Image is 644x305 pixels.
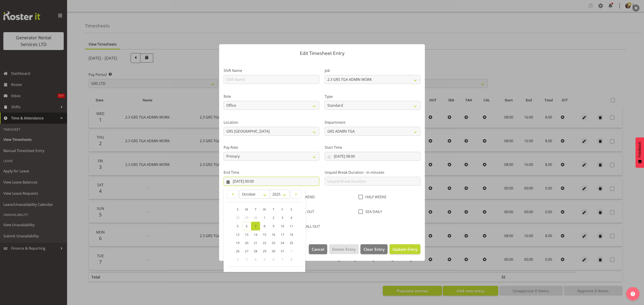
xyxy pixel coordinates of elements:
input: Click to select... [224,177,319,186]
span: 8 [290,257,292,261]
a: 22 [260,239,269,247]
a: 12 [233,230,242,239]
span: 9 [273,224,274,228]
input: Shift Name [224,75,319,84]
a: 31 [278,247,287,255]
a: 9 [269,222,278,230]
button: Cancel [309,244,327,254]
label: Department [325,120,420,125]
span: 16 [272,232,275,237]
p: Edit Timesheet Entry [224,51,420,56]
span: Update Entry [392,247,417,252]
a: 17 [278,230,287,239]
label: Unpaid Break Duration - in minutes [325,170,420,175]
span: 8 [264,224,265,228]
span: M [245,207,248,211]
span: 25 [290,241,293,245]
span: 24 [281,241,284,245]
span: 30 [272,249,275,253]
a: 11 [287,222,296,230]
span: 3 [246,257,248,261]
a: 20 [242,239,251,247]
span: 23 [272,241,275,245]
span: 19 [236,241,239,245]
span: 15 [263,232,266,237]
span: 27 [245,249,248,253]
span: 29 [263,249,266,253]
label: Job [325,68,420,73]
span: 4 [290,215,292,220]
button: Feedback - Show survey [636,137,644,168]
span: 7 [282,257,283,261]
span: 20 [245,241,248,245]
span: F [282,207,283,211]
button: Clear Entry [360,244,387,254]
span: S [290,207,292,211]
input: Unpaid Break Duration [325,177,420,186]
a: 28 [251,247,260,255]
a: 29 [260,247,269,255]
a: 3 [278,213,287,222]
span: 14 [254,232,257,237]
label: Start Time [325,145,420,150]
a: 10 [278,222,287,230]
span: 13 [245,232,248,237]
span: T [273,207,274,211]
span: S [237,207,239,211]
span: 31 [281,249,284,253]
a: 27 [242,247,251,255]
a: 6 [242,222,251,230]
span: 26 [236,249,239,253]
a: 8 [260,222,269,230]
span: 7 [255,224,256,228]
span: T [255,207,256,211]
span: 5 [237,224,239,228]
a: 19 [233,239,242,247]
span: 22 [263,241,266,245]
a: 7 [251,222,260,230]
span: Clear Entry [364,246,385,252]
span: 2 [237,257,239,261]
a: 2 [269,213,278,222]
span: 2 [273,215,274,220]
label: Shift Name [224,68,319,73]
span: UP CALL OUT [295,224,320,229]
span: 18 [290,232,293,237]
span: 28 [236,215,239,220]
span: 30 [254,215,257,220]
img: help-xxl-2.png [631,292,635,296]
a: 18 [287,230,296,239]
a: 5 [233,222,242,230]
span: 6 [246,224,248,228]
a: 30 [269,247,278,255]
a: 24 [278,239,287,247]
input: Click to select... [325,152,420,161]
span: 6 [273,257,274,261]
span: 28 [254,249,257,253]
span: 1 [290,249,292,253]
span: Feedback [638,142,642,157]
span: 3 [282,215,283,220]
a: 21 [251,239,260,247]
a: 13 [242,230,251,239]
label: Location [224,120,319,125]
span: 29 [245,215,248,220]
a: 16 [269,230,278,239]
a: 26 [233,247,242,255]
span: 5 [264,257,265,261]
span: 17 [281,232,284,237]
span: 12 [236,232,239,237]
label: Pay Rate [224,145,319,150]
span: 10 [281,224,284,228]
a: 4 [287,213,296,222]
button: Update Entry [390,244,420,254]
span: 21 [254,241,257,245]
a: 15 [260,230,269,239]
a: 1 [260,213,269,222]
button: Delete Entry [329,244,358,254]
span: 4 [255,257,256,261]
span: : [264,272,265,283]
span: W [263,207,266,211]
span: Delete Entry [332,246,356,252]
span: 1 [264,215,265,220]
